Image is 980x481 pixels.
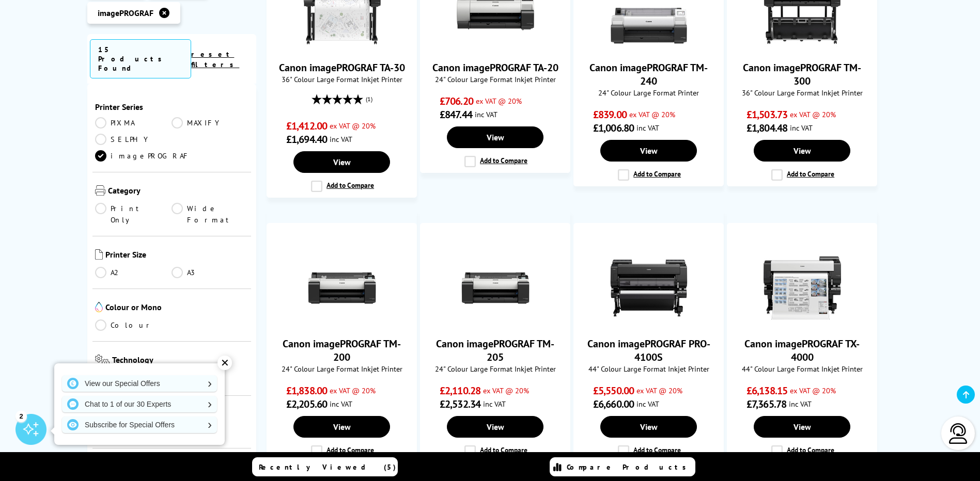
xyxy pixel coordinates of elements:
a: Subscribe for Special Offers [62,416,217,433]
span: £1,804.48 [746,121,787,135]
span: £839.00 [593,108,627,121]
span: ex VAT @ 20% [790,386,836,395]
a: Canon imagePROGRAF PRO-4100S [610,318,688,329]
a: Chat to 1 of our 30 Experts [62,396,217,412]
span: £6,138.15 [746,384,787,397]
span: Printer Size [105,249,249,262]
span: £1,006.80 [593,121,634,135]
label: Add to Compare [771,169,834,181]
a: Canon imagePROGRAF TA-20 [457,42,534,53]
span: £1,694.40 [286,133,327,146]
span: £1,412.00 [286,119,327,133]
a: View [754,416,850,438]
span: ex VAT @ 20% [476,96,522,106]
span: 15 Products Found [90,39,192,78]
span: Recently Viewed (5) [259,462,396,472]
span: inc VAT [636,399,659,409]
a: Canon imagePROGRAF TX-4000 [764,318,841,329]
span: inc VAT [790,123,813,133]
span: 24" Colour Large Format Printer [579,88,718,98]
span: 24" Colour Large Format Inkjet Printer [426,364,565,374]
a: Canon imagePROGRAF TM-300 [743,61,861,88]
a: SELPHY [95,134,172,145]
a: Wide Format [172,203,248,226]
span: £2,532.34 [440,397,480,411]
span: £6,660.00 [593,397,634,411]
span: 36" Colour Large Format Inkjet Printer [272,74,411,84]
span: ex VAT @ 20% [330,386,376,395]
span: Compare Products [567,462,692,472]
a: Canon imagePROGRAF PRO-4100S [587,337,710,364]
span: inc VAT [789,399,812,409]
span: ex VAT @ 20% [483,386,529,395]
a: Canon imagePROGRAF TM-240 [610,42,688,53]
img: Colour or Mono [95,302,103,312]
label: Add to Compare [464,156,527,167]
a: PIXMA [95,117,172,129]
a: A3 [172,267,248,278]
span: £706.20 [440,94,473,108]
label: Add to Compare [464,445,527,457]
label: Add to Compare [618,169,681,181]
span: ex VAT @ 20% [629,109,675,119]
span: £1,838.00 [286,384,327,397]
img: Canon imagePROGRAF PRO-4100S [610,249,688,327]
label: Add to Compare [311,181,374,192]
a: Canon imagePROGRAF TA-30 [279,61,405,74]
label: Add to Compare [771,445,834,457]
a: View [293,151,390,173]
a: reset filters [191,50,239,69]
a: View [293,416,390,438]
a: Recently Viewed (5) [252,457,398,476]
a: Canon imagePROGRAF TA-20 [432,61,558,74]
span: ex VAT @ 20% [636,386,682,395]
span: inc VAT [330,399,352,409]
span: ex VAT @ 20% [330,121,376,131]
img: user-headset-light.svg [948,423,969,444]
span: £5,550.00 [593,384,634,397]
a: Compare Products [550,457,695,476]
span: £847.44 [440,108,472,121]
div: ✕ [217,356,232,370]
label: Add to Compare [618,445,681,457]
a: Canon imagePROGRAF TM-300 [764,42,841,53]
a: View our Special Offers [62,375,217,392]
a: Canon imagePROGRAF TM-205 [436,337,554,364]
span: 24" Colour Large Format Inkjet Printer [426,74,565,84]
a: Colour [95,319,172,331]
span: inc VAT [475,109,497,119]
span: inc VAT [636,123,659,133]
label: Add to Compare [311,445,374,457]
span: inc VAT [330,134,352,144]
span: £2,110.28 [440,384,480,397]
a: Canon imagePROGRAF TM-240 [589,61,708,88]
span: Technology [112,355,248,368]
span: £7,365.78 [746,397,786,411]
span: Printer Series [95,102,249,112]
span: £2,205.60 [286,397,327,411]
a: Canon imagePROGRAF TM-200 [303,318,381,329]
span: £1,503.73 [746,108,787,121]
a: View [447,416,543,438]
span: 36" Colour Large Format Inkjet Printer [733,88,872,98]
a: View [600,140,696,162]
img: Printer Size [95,249,103,260]
span: Category [108,185,249,198]
div: 2 [15,410,27,422]
img: Category [95,185,105,196]
a: Print Only [95,203,172,226]
a: Canon imagePROGRAF TX-4000 [744,337,860,364]
span: (1) [366,89,372,109]
a: View [600,416,696,438]
a: MAXIFY [172,117,248,129]
img: Technology [95,355,110,366]
span: ex VAT @ 20% [790,109,836,119]
a: Canon imagePROGRAF TM-200 [283,337,401,364]
a: View [754,140,850,162]
img: Canon imagePROGRAF TM-205 [457,249,534,327]
span: 44" Colour Large Format Inkjet Printer [579,364,718,374]
img: Canon imagePROGRAF TX-4000 [764,249,841,327]
a: A2 [95,267,172,278]
span: imagePROGRAF [98,8,153,18]
span: 24" Colour Large Format Inkjet Printer [272,364,411,374]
